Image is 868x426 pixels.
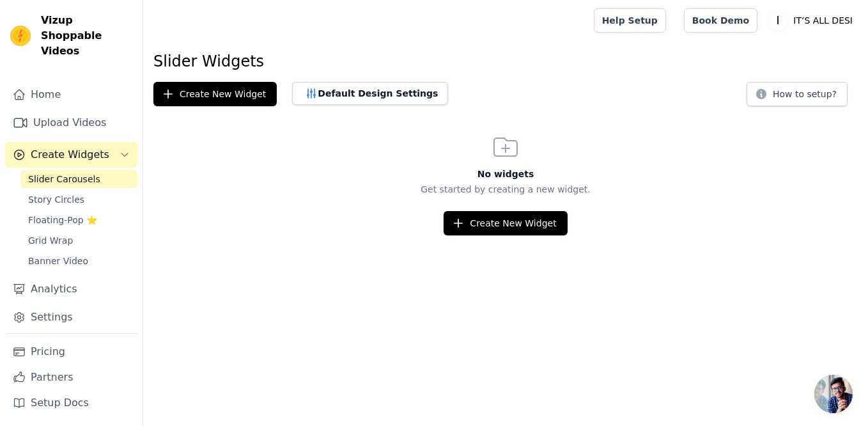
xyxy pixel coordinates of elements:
a: Grid Wrap [20,232,137,249]
span: Create Widgets [31,147,109,162]
a: Pricing [5,339,137,365]
a: Open chat [814,375,853,413]
a: Setup Docs [5,390,137,416]
a: Home [5,82,137,107]
span: Vizup Shoppable Videos [41,13,132,59]
a: Banner Video [20,252,137,270]
p: IT’S ALL DESI [788,9,858,32]
button: I IT’S ALL DESI [768,9,858,32]
a: Story Circles [20,191,137,209]
a: Help Setup [594,8,666,33]
h3: No widgets [143,168,868,180]
button: How to setup? [747,82,848,106]
a: How to setup? [747,91,848,103]
h1: Slider Widgets [153,51,858,72]
p: Get started by creating a new widget. [143,183,868,196]
a: Partners [5,365,137,390]
a: Upload Videos [5,110,137,136]
a: Analytics [5,276,137,302]
span: Story Circles [28,193,84,206]
button: Default Design Settings [292,82,448,105]
button: Create New Widget [444,211,567,235]
button: Create New Widget [153,82,277,106]
text: I [777,14,780,27]
span: Floating-Pop ⭐ [28,214,97,226]
button: Create Widgets [5,142,137,168]
span: Slider Carousels [28,173,100,185]
a: Settings [5,304,137,330]
a: Slider Carousels [20,170,137,188]
a: Book Demo [684,8,757,33]
img: Vizup [10,26,31,46]
span: Grid Wrap [28,234,73,247]
a: Floating-Pop ⭐ [20,211,137,229]
span: Banner Video [28,255,88,267]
